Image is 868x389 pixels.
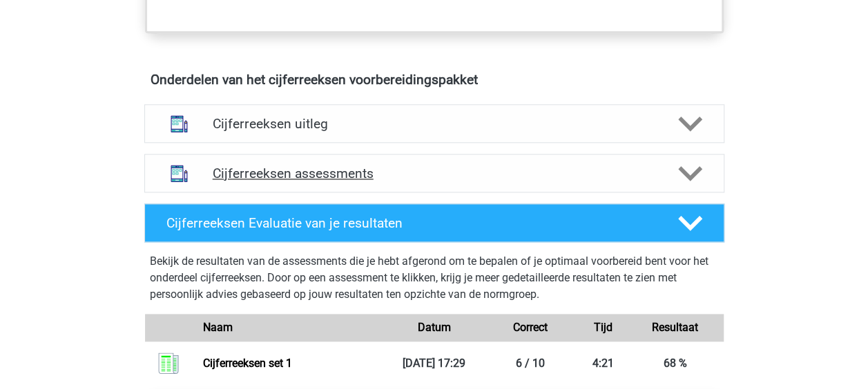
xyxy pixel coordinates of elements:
div: Correct [482,319,579,336]
a: assessments Cijferreeksen assessments [139,154,730,192]
div: Resultaat [627,319,724,336]
a: Cijferreeksen set 1 [203,357,292,370]
p: Bekijk de resultaten van de assessments die je hebt afgerond om te bepalen of je optimaal voorber... [150,253,719,303]
img: cijferreeksen assessments [162,156,197,191]
a: uitleg Cijferreeksen uitleg [139,104,730,143]
div: Tijd [579,319,627,336]
h4: Onderdelen van het cijferreeksen voorbereidingspakket [151,72,718,88]
a: Cijferreeksen Evaluatie van je resultaten [139,203,730,242]
h4: Cijferreeksen Evaluatie van je resultaten [166,215,656,231]
img: cijferreeksen uitleg [162,106,197,141]
div: Naam [193,319,385,336]
h4: Cijferreeksen uitleg [213,116,656,132]
h4: Cijferreeksen assessments [213,166,656,181]
div: Datum [386,319,483,336]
